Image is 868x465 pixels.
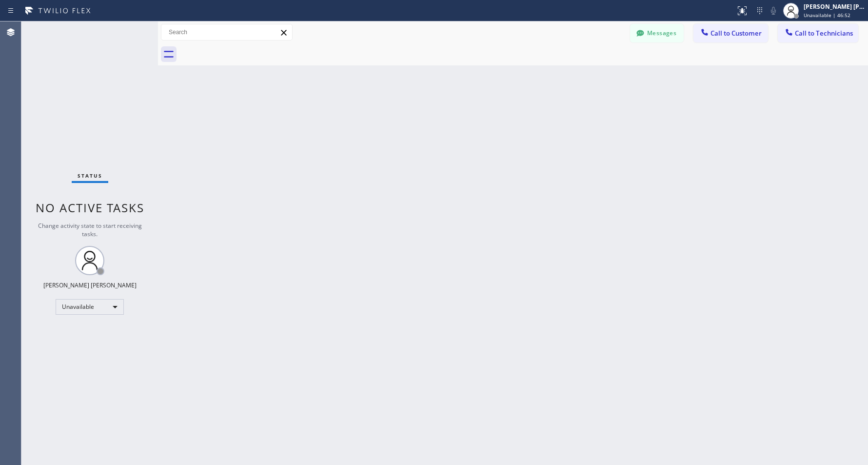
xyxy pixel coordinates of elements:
button: Messages [630,24,684,42]
span: Call to Technicians [795,29,853,38]
span: Change activity state to start receiving tasks. [38,222,142,238]
span: Status [78,172,102,179]
div: [PERSON_NAME] [PERSON_NAME] [804,2,865,11]
button: Call to Technicians [778,24,858,42]
span: No active tasks [36,200,144,216]
span: Call to Customer [710,29,762,38]
span: Unavailable | 46:52 [804,12,850,19]
button: Mute [767,4,780,18]
button: Call to Customer [693,24,768,42]
div: Unavailable [56,299,124,315]
input: Search [161,24,292,40]
div: [PERSON_NAME] [PERSON_NAME] [43,281,137,289]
